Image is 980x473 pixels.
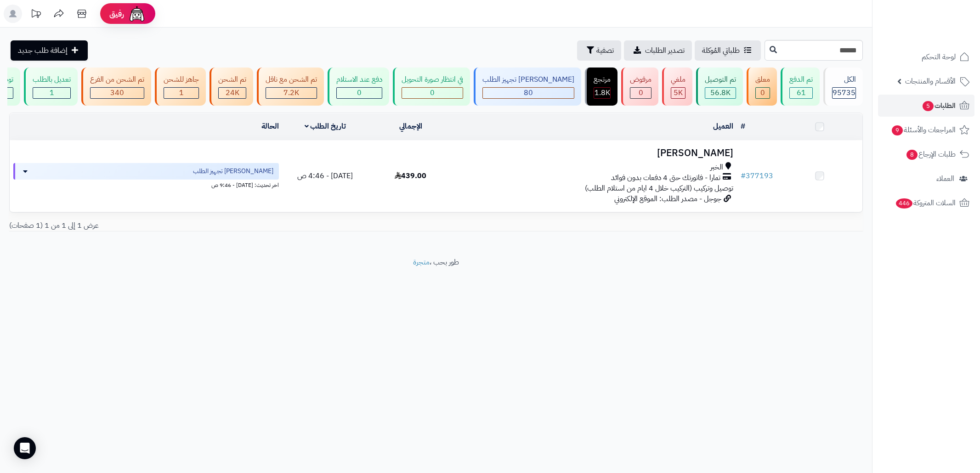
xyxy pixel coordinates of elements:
a: تصدير الطلبات [624,40,692,61]
div: مرتجع [594,74,611,85]
span: 1.8K [595,87,610,98]
a: السلات المتروكة446 [878,192,974,214]
div: تم الشحن من الفرع [90,74,144,85]
span: 439.00 [395,170,426,181]
div: تم التوصيل [705,74,736,85]
a: مرفوض 0 [619,68,660,106]
a: تاريخ الطلب [305,121,346,132]
div: Open Intercom Messenger [14,437,36,459]
div: الكل [832,74,856,85]
span: 24K [226,87,239,98]
div: [PERSON_NAME] تجهيز الطلب [482,74,574,85]
span: 5K [674,87,683,98]
span: 61 [797,87,806,98]
a: الإجمالي [399,121,422,132]
span: الأقسام والمنتجات [905,75,956,88]
span: # [741,170,746,181]
a: الكل95735 [821,68,865,106]
span: العملاء [936,172,954,185]
div: مرفوض [630,74,651,85]
a: في انتظار صورة التحويل 0 [391,68,472,106]
span: لوحة التحكم [922,51,956,63]
a: تم الشحن 24K [208,68,255,106]
span: الطلبات [922,99,956,112]
span: الخبر [710,162,723,173]
span: 9 [892,125,903,135]
div: اخر تحديث: [DATE] - 9:46 ص [13,180,279,189]
a: #377193 [741,170,773,181]
img: ai-face.png [128,5,146,23]
span: رفيق [109,8,124,19]
div: تم الدفع [789,74,813,85]
span: 5 [923,101,934,111]
a: [PERSON_NAME] تجهيز الطلب 80 [472,68,583,106]
div: 340 [91,88,144,98]
a: طلباتي المُوكلة [695,40,761,61]
a: # [741,121,745,132]
span: طلباتي المُوكلة [702,45,740,56]
div: 80 [483,88,574,98]
a: تعديل بالطلب 1 [22,68,79,106]
span: المراجعات والأسئلة [891,124,956,136]
span: تمارا - فاتورتك حتى 4 دفعات بدون فوائد [611,173,720,183]
span: تصفية [596,45,614,56]
div: 4988 [671,88,685,98]
a: متجرة [413,257,430,268]
span: السلات المتروكة [895,197,956,209]
a: جاهز للشحن 1 [153,68,208,106]
div: تعديل بالطلب [33,74,71,85]
a: المراجعات والأسئلة9 [878,119,974,141]
span: 1 [50,87,54,98]
div: دفع عند الاستلام [336,74,382,85]
div: 56843 [705,88,736,98]
h3: [PERSON_NAME] [457,148,733,158]
a: تم التوصيل 56.8K [694,68,745,106]
div: 0 [756,88,770,98]
a: تم الشحن مع ناقل 7.2K [255,68,326,106]
div: 7222 [266,88,317,98]
span: [PERSON_NAME] تجهيز الطلب [193,167,273,176]
div: تم الشحن [218,74,246,85]
button: تصفية [577,40,621,61]
a: العميل [713,121,733,132]
a: معلق 0 [745,68,779,106]
div: عرض 1 إلى 1 من 1 (1 صفحات) [2,220,436,231]
span: 0 [430,87,435,98]
div: تم الشحن مع ناقل [266,74,317,85]
span: 0 [760,87,765,98]
div: 0 [337,88,382,98]
div: في انتظار صورة التحويل [402,74,463,85]
div: 1823 [594,88,610,98]
div: 23975 [219,88,246,98]
div: جاهز للشحن [164,74,199,85]
div: 1 [33,88,70,98]
span: 80 [524,87,533,98]
span: إضافة طلب جديد [18,45,68,56]
span: جوجل - مصدر الطلب: الموقع الإلكتروني [614,193,721,204]
span: 0 [357,87,362,98]
div: 0 [402,88,463,98]
a: ملغي 5K [660,68,694,106]
span: 7.2K [283,87,299,98]
a: الحالة [261,121,279,132]
span: 95735 [833,87,855,98]
span: 56.8K [710,87,731,98]
span: [DATE] - 4:46 ص [297,170,353,181]
a: تحديثات المنصة [24,5,47,25]
span: 340 [110,87,124,98]
a: إضافة طلب جديد [11,40,88,61]
a: دفع عند الاستلام 0 [326,68,391,106]
a: لوحة التحكم [878,46,974,68]
div: 61 [790,88,812,98]
div: 1 [164,88,198,98]
a: العملاء [878,168,974,190]
span: تصدير الطلبات [645,45,685,56]
span: طلبات الإرجاع [906,148,956,161]
div: ملغي [671,74,685,85]
div: معلق [755,74,770,85]
div: 0 [630,88,651,98]
a: الطلبات5 [878,95,974,117]
span: توصيل وتركيب (التركيب خلال 4 ايام من استلام الطلب) [585,183,733,194]
span: 8 [906,150,918,160]
a: تم الدفع 61 [779,68,821,106]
